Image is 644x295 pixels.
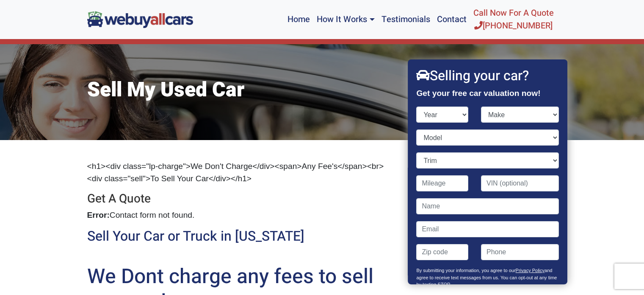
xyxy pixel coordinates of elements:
p: <h1><div class="lp-charge">We Don't Charge</div><span>Any Fee's</span><br><div class="sell">To Se... [87,160,396,185]
input: Name [417,198,559,214]
p: Contact form not found. [87,209,396,222]
strong: Get your free car valuation now! [417,89,541,98]
h2: Selling your car? [417,68,559,84]
a: How It Works [313,3,378,36]
input: Zip code [417,244,469,260]
a: Testimonials [378,3,434,36]
a: Privacy Policy [516,268,544,273]
h3: Get A Quote [87,192,396,206]
input: VIN (optional) [481,175,559,191]
p: By submitting your information, you agree to our and agree to receive text messages from us. You ... [417,267,559,292]
input: Mileage [417,175,469,191]
img: We Buy All Cars in NJ logo [87,11,193,28]
input: Email [417,221,559,237]
input: Phone [481,244,559,260]
h2: Sell Your Car or Truck in [US_STATE] [87,228,396,244]
h1: Sell My Used Car [87,78,396,103]
a: Home [284,3,313,36]
a: Contact [434,3,470,36]
a: Call Now For A Quote[PHONE_NUMBER] [470,3,557,36]
strong: Error: [87,211,110,219]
